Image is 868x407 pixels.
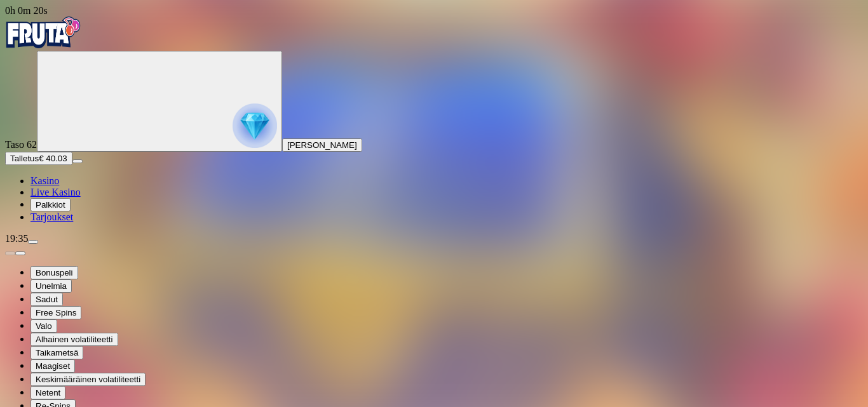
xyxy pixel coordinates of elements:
[282,138,362,152] button: [PERSON_NAME]
[31,279,72,293] button: Unelmia
[31,386,65,399] button: Netent
[31,359,75,373] button: Maagiset
[31,198,71,211] button: Palkkiot
[15,251,25,255] button: next slide
[28,240,38,244] button: menu
[36,308,76,317] span: Free Spins
[36,281,67,291] span: Unelmia
[36,361,70,371] span: Maagiset
[287,140,357,150] span: [PERSON_NAME]
[36,200,65,210] span: Palkkiot
[36,268,73,277] span: Bonuspeli
[72,159,83,163] button: menu
[37,51,282,152] button: reward progress
[36,295,58,304] span: Sadut
[5,233,28,244] span: 19:35
[233,103,277,148] img: reward progress
[10,154,39,163] span: Talletus
[36,375,140,384] span: Keskimääräinen volatiliteetti
[5,251,15,255] button: prev slide
[31,319,57,333] button: Valo
[31,175,59,186] a: Kasino
[5,139,37,150] span: Taso 62
[36,321,52,331] span: Valo
[31,266,78,279] button: Bonuspeli
[5,5,48,16] span: user session time
[31,306,81,319] button: Free Spins
[36,335,113,344] span: Alhainen volatiliteetti
[36,348,78,357] span: Taikametsä
[31,373,146,386] button: Keskimääräinen volatiliteetti
[31,211,73,222] a: Tarjoukset
[5,175,863,223] nav: Main menu
[5,152,72,165] button: Talletusplus icon€ 40.03
[5,39,81,50] a: Fruta
[39,154,67,163] span: € 40.03
[31,346,83,359] button: Taikametsä
[5,17,81,48] img: Fruta
[31,333,118,346] button: Alhainen volatiliteetti
[31,187,81,197] a: Live Kasino
[36,388,60,397] span: Netent
[5,17,863,223] nav: Primary
[31,293,63,306] button: Sadut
